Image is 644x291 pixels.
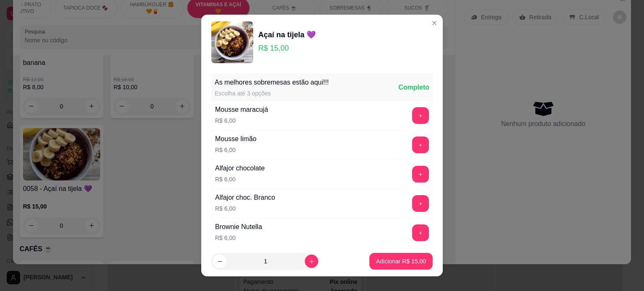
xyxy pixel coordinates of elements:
p: R$ 6,00 [215,234,262,242]
button: increase-product-quantity [305,255,318,268]
div: Completo [398,82,429,93]
p: R$ 15,00 [258,42,316,54]
button: add [412,195,429,212]
div: Alfajor chocolate [215,163,265,173]
p: Adicionar R$ 15,00 [376,257,426,265]
img: product-image [211,21,253,63]
div: As melhores sobremesas estão aqui!!! [215,77,329,88]
p: R$ 6,00 [215,204,275,213]
button: Close [428,16,441,30]
div: Açaí na tijela 💜 [258,29,316,41]
div: Alfajor choc. Branco [215,193,275,203]
p: R$ 6,00 [215,146,257,154]
div: Mousse limão [215,134,257,144]
button: add [412,136,429,153]
button: add [412,224,429,241]
div: Mousse maracujá [215,105,268,115]
p: R$ 6,00 [215,175,265,183]
p: R$ 6,00 [215,116,268,125]
div: Escolha até 3 opções [215,89,329,98]
button: decrease-product-quantity [213,255,226,268]
button: add [412,166,429,183]
div: Brownie Nutella [215,222,262,232]
button: Adicionar R$ 15,00 [369,253,433,270]
button: add [412,107,429,124]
